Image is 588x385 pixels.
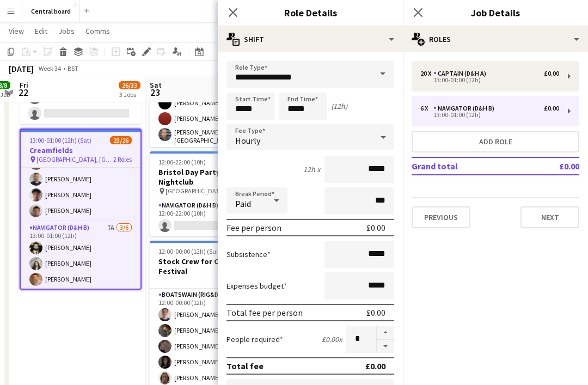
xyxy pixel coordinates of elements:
button: Next [520,206,579,228]
app-job-card: 12:00-22:00 (10h)0/1Bristol Day Party at a Nightclub [GEOGRAPHIC_DATA]1 RoleNavigator (D&H B)0/11... [150,151,272,236]
span: 2 Roles [113,155,132,163]
a: Comms [81,24,114,38]
div: Captain (D&H A) [433,70,491,77]
span: 23 [148,86,162,99]
span: Hourly [235,135,260,146]
span: Week 34 [36,64,63,72]
span: Sat [150,80,162,90]
span: [GEOGRAPHIC_DATA], [GEOGRAPHIC_DATA] [36,155,113,163]
span: 13:00-01:00 (12h) (Sat) [29,136,91,144]
span: Paid [235,198,251,209]
a: Edit [30,24,52,38]
button: Add role [412,131,579,152]
div: 12h x [303,164,320,174]
span: View [9,26,24,36]
div: £0.00 x [322,334,342,344]
div: Total fee [226,360,264,371]
div: (12h) [331,101,347,111]
h3: Stock Crew for Creamfields Festival [150,256,272,276]
app-card-role: Navigator (D&H B)7A3/613:00-01:00 (12h)[PERSON_NAME][PERSON_NAME][PERSON_NAME] [21,222,140,338]
div: £0.00 [544,105,559,112]
span: Comms [85,26,110,36]
div: 13:00-01:00 (12h) [420,112,559,118]
span: 12:00-22:00 (10h) [158,158,206,166]
app-card-role: Navigator (D&H B)0/112:00-22:00 (10h) [150,199,272,236]
label: Expenses budget [226,281,287,291]
button: Previous [412,206,470,228]
td: £0.00 [528,157,579,175]
div: £0.00 [544,70,559,77]
td: Grand total [412,157,528,175]
span: 22 [18,86,28,99]
button: Central board [22,1,80,22]
button: Decrease [377,340,394,353]
label: Subsistence [226,249,271,259]
span: 26/33 [119,81,140,89]
div: Total fee per person [226,307,303,318]
div: 20 x [420,70,433,77]
h3: Role Details [218,5,403,20]
span: 23/26 [110,136,132,144]
div: BST [68,64,78,72]
span: Edit [35,26,47,36]
div: £0.00 [365,360,385,371]
button: Increase [377,326,394,340]
span: Jobs [58,26,75,36]
label: People required [226,334,283,344]
h3: Creamfields [21,145,140,155]
div: Navigator (D&H B) [433,105,499,112]
span: Fri [20,80,28,90]
div: Fee per person [226,222,281,233]
span: 12:00-00:00 (12h) (Sun) [158,247,222,255]
div: 6 x [420,105,433,112]
span: [GEOGRAPHIC_DATA] [166,187,225,195]
div: Shift [218,26,403,52]
a: View [4,24,28,38]
div: £0.00 [366,307,385,318]
div: 3 Jobs [119,90,140,99]
a: Jobs [54,24,79,38]
div: Roles [403,26,588,52]
app-job-card: 13:00-01:00 (12h) (Sat)23/26Creamfields [GEOGRAPHIC_DATA], [GEOGRAPHIC_DATA]2 Roles[PERSON_NAME][... [20,129,142,290]
h3: Job Details [403,5,588,20]
app-card-role: Navigator (D&H B)6A3/411:00-23:00 (12h)[PERSON_NAME][PERSON_NAME][PERSON_NAME][GEOGRAPHIC_DATA] [150,77,272,164]
div: 13:00-01:00 (12h) [420,77,559,83]
div: £0.00 [366,222,385,233]
h3: Bristol Day Party at a Nightclub [150,167,272,187]
div: [DATE] [9,63,34,74]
